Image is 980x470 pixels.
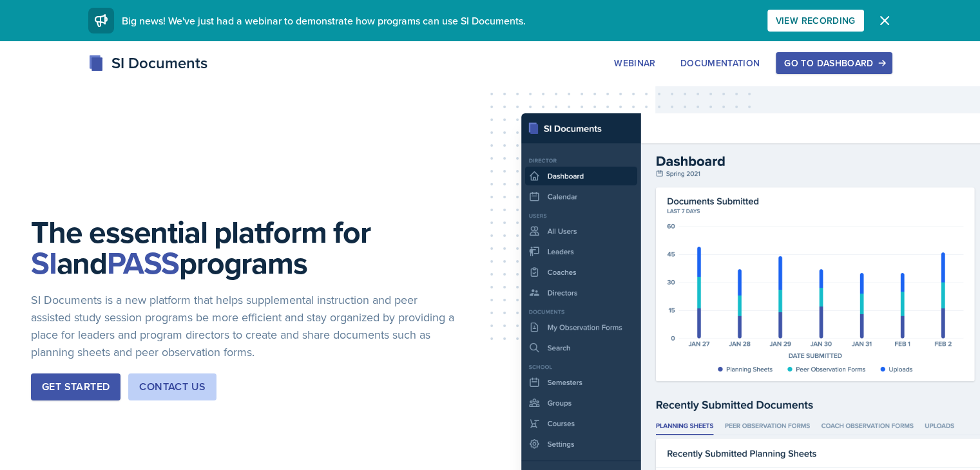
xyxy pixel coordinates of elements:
[31,373,120,400] button: Get Started
[139,379,206,395] div: Contact Us
[776,52,892,74] button: Go to Dashboard
[784,58,883,68] div: Go to Dashboard
[122,14,526,28] span: Big news! We've just had a webinar to demonstrate how programs can use SI Documents.
[767,10,864,32] button: View Recording
[42,379,110,395] div: Get Started
[672,52,769,74] button: Documentation
[776,15,856,26] div: View Recording
[128,373,216,400] button: Contact Us
[606,52,664,74] button: Webinar
[680,58,760,68] div: Documentation
[614,58,655,68] div: Webinar
[88,52,207,75] div: SI Documents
